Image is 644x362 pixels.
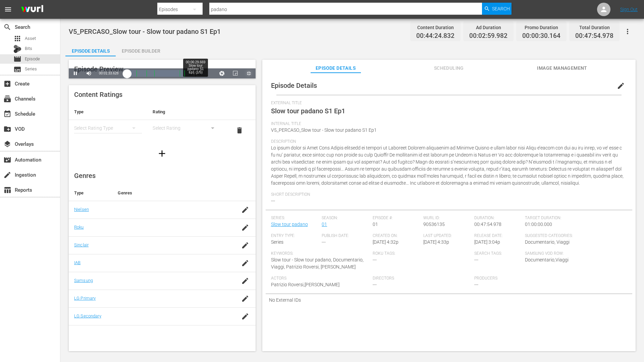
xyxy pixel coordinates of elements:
[271,145,624,186] span: Lo ipsum dolor si Amet Cons Adipis elitsedd ei tempori ut Laboreet Dolorem aliquaenim ad Minimve ...
[74,225,84,230] a: Roku
[271,282,339,287] span: Patrizio Roversi,[PERSON_NAME]
[322,233,369,239] span: Publish Date:
[16,2,48,17] img: ans4CAIJ8jUAAAAAAAAAAAAAAAAAAAAAAAAgQb4GAAAAAAAAAAAAAAAAAAAAAAAAJMjXAAAAAAAAAAAAAAAAAAAAAAAAgAT5G...
[522,32,560,40] span: 00:00:30.164
[271,139,624,144] span: Description
[424,64,474,72] span: Scheduling
[4,5,12,13] span: menu
[322,216,369,221] span: Season:
[3,80,11,88] span: Create
[525,222,552,227] span: 01:00:00.000
[242,68,256,78] button: Non-Fullscreen
[65,43,116,59] div: Episode Details
[474,239,500,245] span: [DATE] 3:04p
[3,125,11,133] span: VOD
[13,65,21,73] span: Series
[469,32,507,40] span: 00:02:59.982
[69,27,221,36] span: V5_PERCASO_Slow tour - Slow tour padano S1 Ep1
[474,257,478,262] span: ---
[189,68,202,78] button: Playback Rate
[613,78,629,94] button: edit
[373,257,377,262] span: ---
[13,35,21,43] span: Asset
[373,216,420,221] span: Episode #:
[474,276,573,281] span: Producers
[271,251,369,256] span: Keywords:
[537,64,587,72] span: Image Management
[271,121,624,127] span: Internal Title
[74,90,122,99] span: Content Ratings
[65,43,116,56] button: Episode Details
[125,70,185,77] div: Progress Bar
[69,185,112,201] th: Type
[271,233,319,239] span: Entry Type:
[116,43,166,59] div: Episode Builder
[69,68,82,78] button: Pause
[74,65,123,73] span: Episode Preview
[525,251,573,256] span: Samsung VOD Row:
[525,216,623,221] span: Target Duration:
[69,104,256,141] table: simple table
[271,107,345,115] span: Slow tour padano S1 Ep1
[423,222,445,227] span: 90536135
[271,257,364,269] span: Slow tour - Slow tour padano, Documentario, Viaggi, Patrizio Roversi, [PERSON_NAME]
[271,127,377,133] span: V5_PERCASO_Slow tour - Slow tour padano S1 Ep1
[474,233,522,239] span: Release Date:
[25,56,40,62] span: Episode
[423,239,449,245] span: [DATE] 4:33p
[620,7,638,12] a: Sign Out
[271,216,319,221] span: Series:
[416,32,454,40] span: 00:44:24.832
[474,222,501,227] span: 00:47:54.978
[525,257,569,262] span: Documentario,Viaggi
[423,233,471,239] span: Last Updated:
[474,282,478,287] span: ---
[271,81,317,89] span: Episode Details
[82,68,96,78] button: Mute
[74,172,96,180] span: Genres
[373,233,420,239] span: Created On:
[271,192,624,197] span: Short Description
[3,156,11,164] span: Automation
[112,185,234,201] th: Genres
[266,294,632,306] div: No External IDs
[74,242,89,247] a: Sinclair
[3,23,11,31] span: Search
[271,222,308,227] a: Slow tour padano
[25,35,36,42] span: Asset
[74,260,80,265] a: IAB
[13,45,21,53] div: Bits
[322,239,326,245] span: ---
[373,276,471,281] span: Directors
[3,140,11,148] span: Overlays
[373,222,378,227] span: 01
[271,198,275,203] span: ---
[522,23,560,32] div: Promo Duration
[25,45,32,52] span: Bits
[373,251,471,256] span: Roku Tags:
[3,95,11,103] span: Channels
[322,222,327,227] a: 01
[13,55,21,63] span: Episode
[215,68,229,78] button: Jump To Time
[492,3,510,15] span: Search
[3,110,11,118] span: Schedule
[373,239,398,245] span: [DATE] 4:32p
[231,122,248,138] button: delete
[229,68,242,78] button: Picture-in-Picture
[74,207,89,212] a: Nielsen
[69,104,147,120] th: Type
[474,216,522,221] span: Duration:
[416,23,454,32] div: Content Duration
[74,278,93,283] a: Samsung
[116,43,166,56] button: Episode Builder
[235,126,244,134] span: delete
[147,104,226,120] th: Rating
[474,251,522,256] span: Search Tags:
[3,186,11,194] span: Reports
[525,239,570,245] span: Documentario, Viaggi
[271,239,283,245] span: Series
[3,171,11,179] span: Ingestion
[311,64,361,72] span: Episode Details
[575,23,613,32] div: Total Duration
